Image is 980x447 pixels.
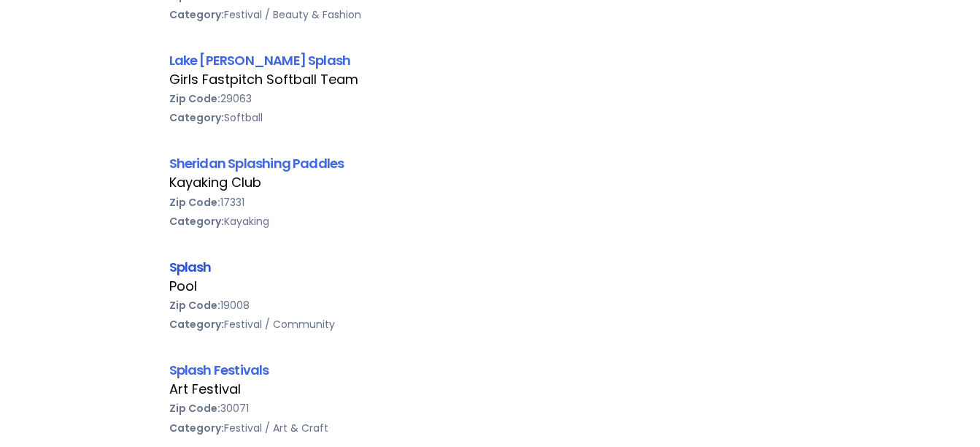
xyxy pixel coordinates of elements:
div: Sheridan Splashing Paddles [169,153,811,173]
b: Category: [169,421,224,435]
b: Category: [169,317,224,332]
a: Splash [169,258,212,276]
div: 30071 [169,399,811,418]
div: 17331 [169,193,811,212]
div: Girls Fastpitch Softball Team [169,70,811,89]
a: Sheridan Splashing Paddles [169,154,344,172]
b: Zip Code: [169,401,220,416]
a: Lake [PERSON_NAME] Splash [169,51,351,69]
div: Kayaking Club [169,173,811,192]
div: Festival / Community [169,315,811,334]
b: Zip Code: [169,91,220,106]
div: Splash Festivals [169,360,811,380]
div: Softball [169,108,811,127]
div: Pool [169,277,811,296]
div: Art Festival [169,380,811,399]
b: Category: [169,110,224,125]
b: Zip Code: [169,195,220,210]
b: Category: [169,7,224,22]
b: Zip Code: [169,298,220,313]
div: 19008 [169,296,811,315]
div: Splash [169,257,811,277]
div: Festival / Beauty & Fashion [169,5,811,24]
div: 29063 [169,89,811,108]
b: Category: [169,214,224,229]
div: Lake [PERSON_NAME] Splash [169,50,811,70]
div: Kayaking [169,212,811,231]
div: Festival / Art & Craft [169,419,811,438]
a: Splash Festivals [169,361,269,379]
